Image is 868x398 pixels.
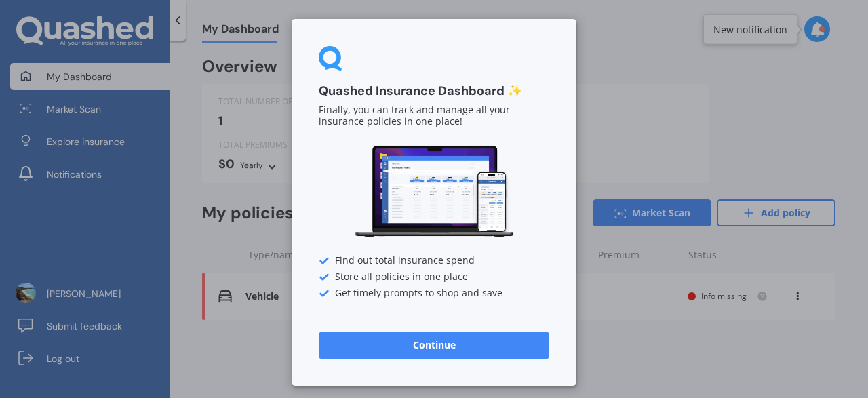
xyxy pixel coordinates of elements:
img: Dashboard [353,144,515,239]
div: Get timely prompts to shop and save [319,288,549,299]
h3: Quashed Insurance Dashboard ✨ [319,83,549,99]
div: Store all policies in one place [319,272,549,283]
button: Continue [319,332,549,359]
p: Finally, you can track and manage all your insurance policies in one place! [319,104,549,127]
div: Find out total insurance spend [319,256,549,266]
